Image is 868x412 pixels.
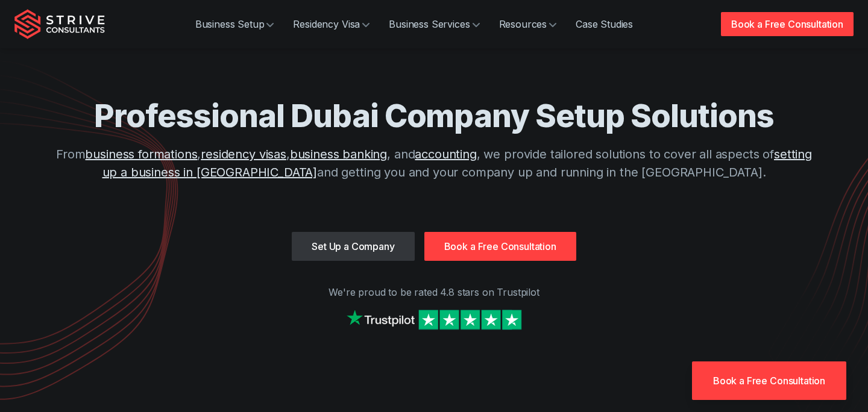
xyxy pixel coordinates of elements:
a: Resources [489,12,567,36]
a: business banking [290,147,387,161]
a: Case Studies [566,12,643,36]
a: Book a Free Consultation [424,232,576,261]
a: Business Services [379,12,489,36]
p: From , , , and , we provide tailored solutions to cover all aspects of and getting you and your c... [48,145,820,181]
p: We're proud to be rated 4.8 stars on Trustpilot [14,285,854,299]
a: business formations [85,147,197,161]
img: Strive Consultants [14,9,105,39]
a: Business Setup [186,12,284,36]
a: residency visas [201,147,286,161]
a: Residency Visa [283,12,379,36]
a: Set Up a Company [292,232,414,261]
a: Book a Free Consultation [692,361,846,400]
h1: Professional Dubai Company Setup Solutions [48,96,820,136]
img: Strive on Trustpilot [344,307,524,332]
a: Book a Free Consultation [721,12,854,36]
a: accounting [415,147,476,161]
